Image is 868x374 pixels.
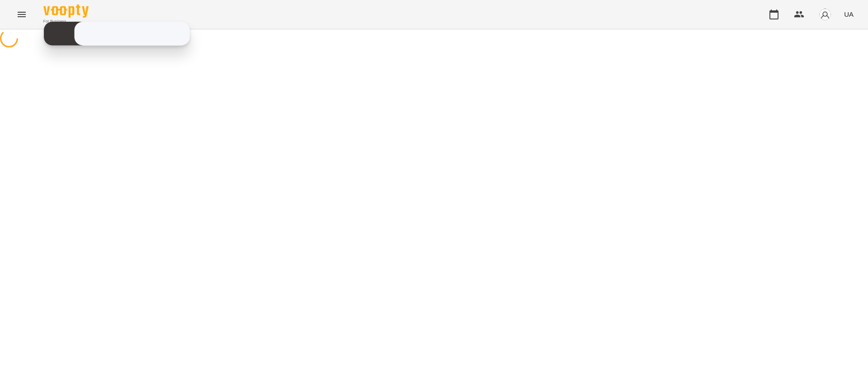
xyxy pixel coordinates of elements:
span: UA [844,9,854,19]
img: Voopty Logo [43,5,89,18]
button: Menu [11,4,33,25]
button: UA [840,6,857,23]
span: For Business [43,19,89,24]
img: avatar_s.png [819,8,831,21]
